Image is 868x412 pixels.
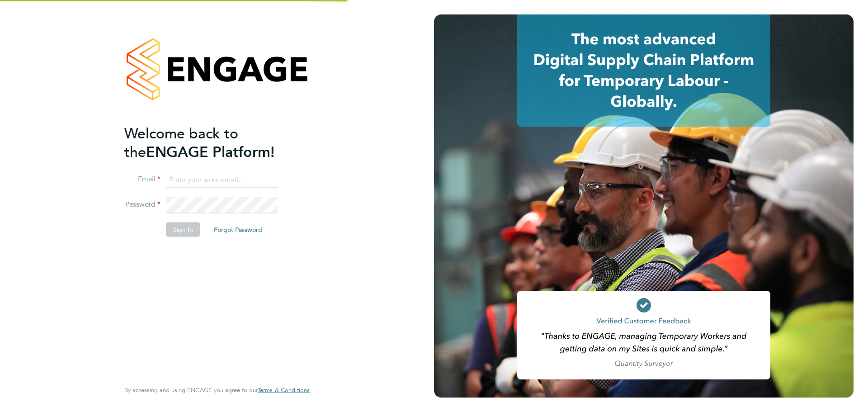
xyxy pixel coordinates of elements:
button: Forgot Password [207,223,269,237]
button: Sign In [166,223,200,237]
span: Terms & Conditions [258,386,310,394]
a: Terms & Conditions [258,387,310,394]
label: Email [124,175,160,184]
label: Password [124,200,160,209]
span: By accessing and using ENGAGE you agree to our [124,386,310,394]
span: Welcome back to the [124,124,238,161]
input: Enter your work email... [166,172,278,188]
h2: ENGAGE Platform! [124,124,301,161]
